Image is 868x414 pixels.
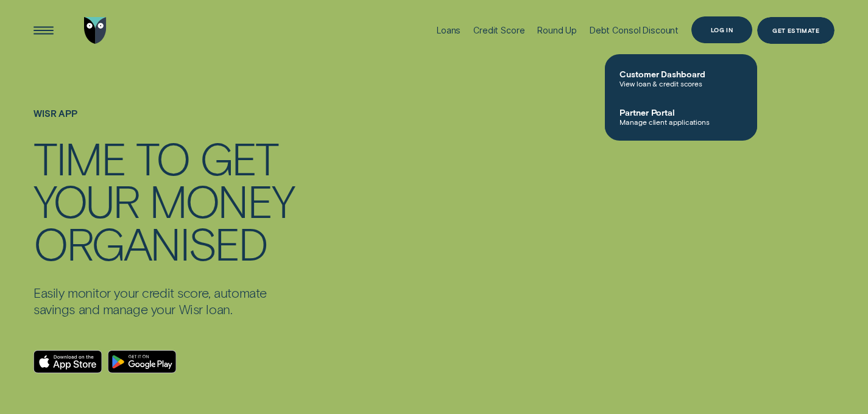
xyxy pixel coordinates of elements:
[84,17,107,44] img: Wisr
[605,97,757,136] a: Partner PortalManage client applications
[757,17,834,44] a: Get Estimate
[619,107,743,118] span: Partner Portal
[437,25,460,35] div: Loans
[34,136,125,179] div: TIME
[34,136,297,264] h4: TIME TO GET YOUR MONEY ORGANISED
[605,59,757,97] a: Customer DashboardView loan & credit scores
[537,25,577,35] div: Round Up
[691,16,752,44] button: Log in
[711,27,733,33] div: Log in
[108,350,177,373] a: Android App on Google Play
[34,179,139,222] div: YOUR
[34,350,102,373] a: Download on the App Store
[30,17,57,44] button: Open Menu
[590,25,679,35] div: Debt Consol Discount
[619,118,743,126] span: Manage client applications
[149,179,293,222] div: MONEY
[34,284,297,317] p: Easily monitor your credit score, automate savings and manage your Wisr loan.
[34,108,297,136] h1: WISR APP
[34,222,267,264] div: ORGANISED
[200,136,278,179] div: GET
[473,25,524,35] div: Credit Score
[619,69,743,79] span: Customer Dashboard
[136,136,189,179] div: TO
[619,79,743,88] span: View loan & credit scores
